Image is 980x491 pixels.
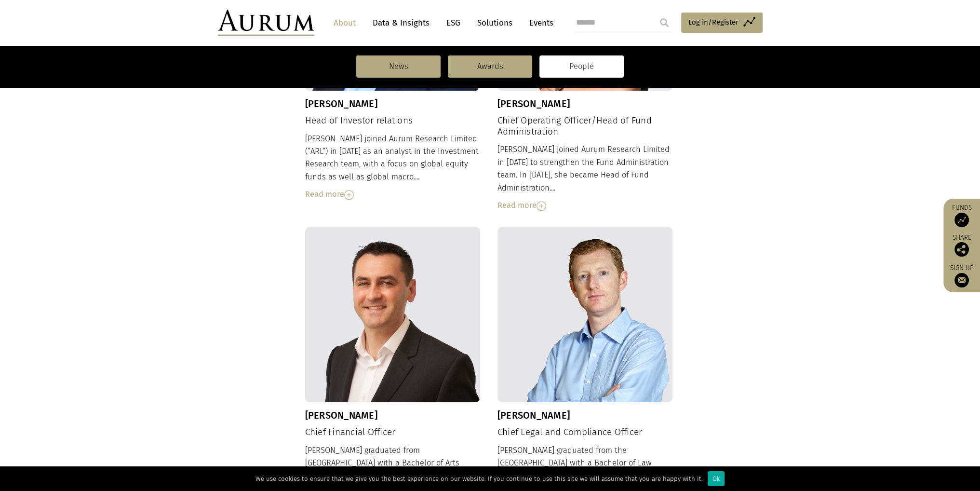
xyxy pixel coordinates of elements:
img: Read More [344,190,354,200]
img: Read More [537,201,546,211]
div: Read more [497,199,673,212]
div: Read more [305,188,481,201]
a: Events [524,14,553,32]
a: Funds [948,204,975,227]
div: Ok [708,471,725,486]
a: News [356,55,441,78]
div: [PERSON_NAME] joined Aurum Research Limited (“ARL”) in [DATE] as an analyst in the Investment Res... [305,133,481,201]
div: [PERSON_NAME] joined Aurum Research Limited in [DATE] to strengthen the Fund Administration team.... [497,143,673,212]
img: Share this post [954,242,969,257]
h4: Chief Legal and Compliance Officer [497,427,673,438]
a: Data & Insights [368,14,434,32]
a: Solutions [472,14,517,32]
a: About [329,14,361,32]
h3: [PERSON_NAME] [305,98,481,109]
a: Awards [448,55,532,78]
span: Log in/Register [688,16,738,28]
a: Sign up [948,264,975,287]
a: Log in/Register [681,13,763,33]
img: Sign up to our newsletter [954,273,969,287]
h4: Head of Investor relations [305,115,481,126]
div: Share [948,234,975,257]
img: Access Funds [954,213,969,227]
h3: [PERSON_NAME] [305,409,481,421]
h3: [PERSON_NAME] [497,98,673,109]
img: Aurum [218,10,314,36]
a: People [539,55,624,78]
h3: [PERSON_NAME] [497,409,673,421]
input: Submit [655,13,674,32]
h4: Chief Operating Officer/Head of Fund Administration [497,115,673,137]
a: ESG [442,14,465,32]
h4: Chief Financial Officer [305,427,481,438]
